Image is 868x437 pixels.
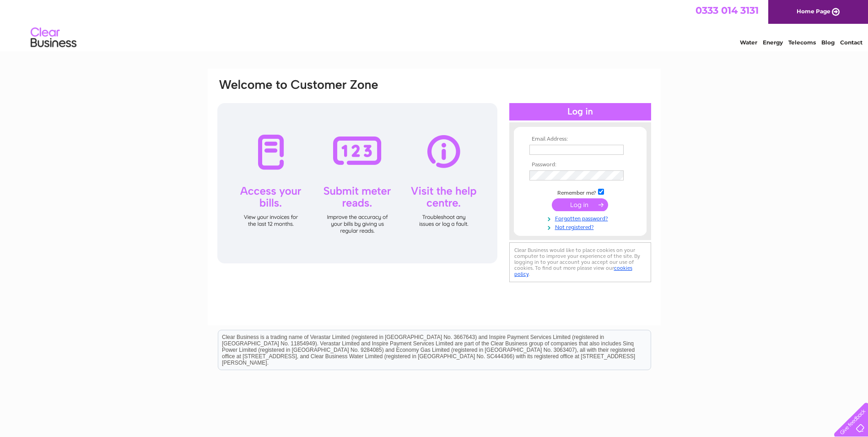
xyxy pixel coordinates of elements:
[509,242,651,282] div: Clear Business would like to place cookies on your computer to improve your experience of the sit...
[740,39,757,46] a: Water
[529,213,633,222] a: Forgotten password?
[821,39,835,46] a: Blog
[514,265,632,277] a: cookies policy
[763,39,783,46] a: Energy
[529,222,633,231] a: Not registered?
[695,5,759,16] a: 0333 014 3131
[552,198,608,211] input: Submit
[30,24,77,52] img: logo.png
[527,136,633,142] th: Email Address:
[527,162,633,168] th: Password:
[840,39,863,46] a: Contact
[788,39,816,46] a: Telecoms
[527,187,633,197] td: Remember me?
[218,5,651,44] div: Clear Business is a trading name of Verastar Limited (registered in [GEOGRAPHIC_DATA] No. 3667643...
